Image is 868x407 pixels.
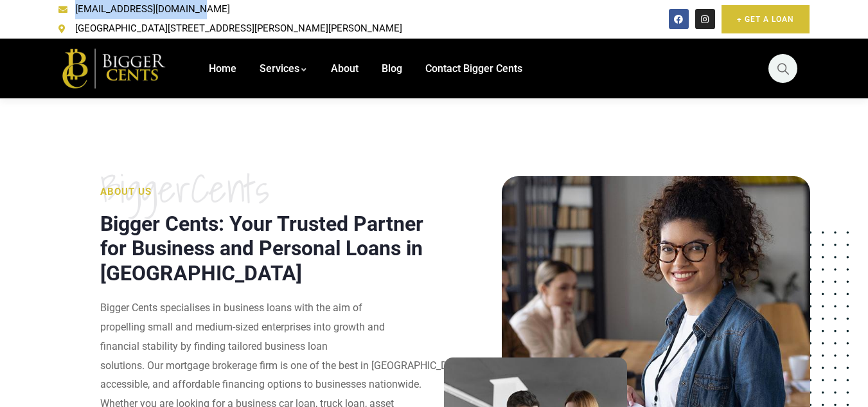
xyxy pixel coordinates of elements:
[209,62,236,75] span: Home
[722,5,810,33] a: + Get A Loan
[331,62,359,75] span: About
[331,39,359,99] a: About
[100,186,152,197] span: About us
[260,62,299,75] span: Services
[425,62,522,75] span: Contact Bigger Cents
[382,62,402,75] span: Blog
[737,13,794,26] span: + Get A Loan
[100,212,423,285] span: Bigger Cents: Your Trusted Partner for Business and Personal Loans in [GEOGRAPHIC_DATA]
[382,39,402,99] a: Blog
[58,46,171,91] img: Home
[72,19,402,39] span: [GEOGRAPHIC_DATA][STREET_ADDRESS][PERSON_NAME][PERSON_NAME]
[425,39,522,99] a: Contact Bigger Cents
[100,169,425,208] span: BiggerCents
[209,39,236,99] a: Home
[260,39,308,99] a: Services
